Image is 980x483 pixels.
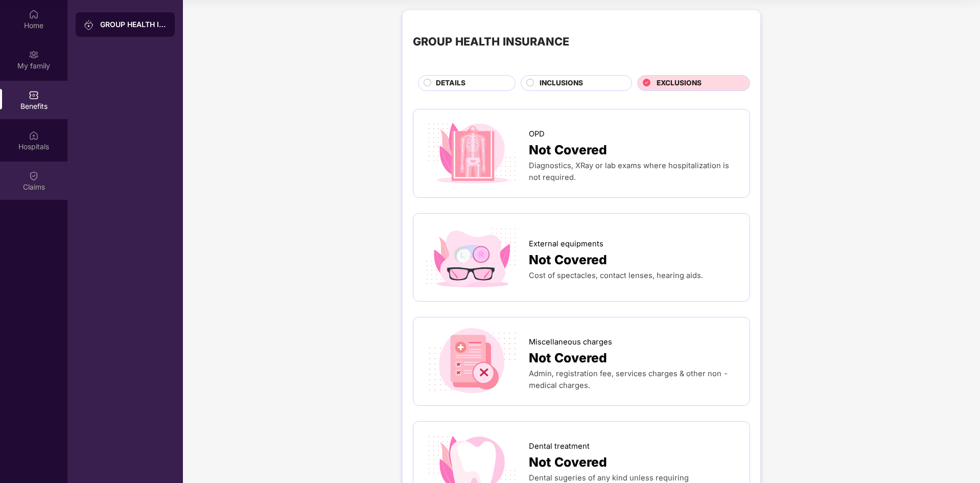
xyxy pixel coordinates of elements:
span: Miscellaneous charges [529,336,612,348]
span: Diagnostics, XRay or lab exams where hospitalization is not required. [529,161,729,182]
span: Admin, registration fee, services charges & other non - medical charges. [529,369,729,390]
div: GROUP HEALTH INSURANCE [413,33,569,50]
span: INCLUSIONS [540,78,583,89]
span: External equipments [529,238,603,250]
img: icon [424,120,520,187]
span: OPD [529,128,545,140]
span: Cost of spectacles, contact lenses, hearing aids. [529,271,703,280]
img: icon [424,224,520,291]
span: DETAILS [436,78,465,89]
span: Not Covered [529,452,607,472]
span: EXCLUSIONS [657,78,702,89]
span: Not Covered [529,348,607,368]
img: svg+xml;base64,PHN2ZyBpZD0iQ2xhaW0iIHhtbG5zPSJodHRwOi8vd3d3LnczLm9yZy8yMDAwL3N2ZyIgd2lkdGg9IjIwIi... [29,171,39,181]
img: svg+xml;base64,PHN2ZyBpZD0iQmVuZWZpdHMiIHhtbG5zPSJodHRwOi8vd3d3LnczLm9yZy8yMDAwL3N2ZyIgd2lkdGg9Ij... [29,90,39,100]
img: svg+xml;base64,PHN2ZyBpZD0iSG9zcGl0YWxzIiB4bWxucz0iaHR0cDovL3d3dy53My5vcmcvMjAwMC9zdmciIHdpZHRoPS... [29,130,39,141]
img: svg+xml;base64,PHN2ZyB3aWR0aD0iMjAiIGhlaWdodD0iMjAiIHZpZXdCb3g9IjAgMCAyMCAyMCIgZmlsbD0ibm9uZSIgeG... [29,50,39,60]
img: icon [424,328,520,395]
span: Dental treatment [529,441,590,452]
img: svg+xml;base64,PHN2ZyB3aWR0aD0iMjAiIGhlaWdodD0iMjAiIHZpZXdCb3g9IjAgMCAyMCAyMCIgZmlsbD0ibm9uZSIgeG... [84,20,94,30]
div: GROUP HEALTH INSURANCE [100,19,167,30]
img: svg+xml;base64,PHN2ZyBpZD0iSG9tZSIgeG1sbnM9Imh0dHA6Ly93d3cudzMub3JnLzIwMDAvc3ZnIiB3aWR0aD0iMjAiIG... [29,9,39,19]
span: Not Covered [529,250,607,270]
span: Not Covered [529,140,607,160]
